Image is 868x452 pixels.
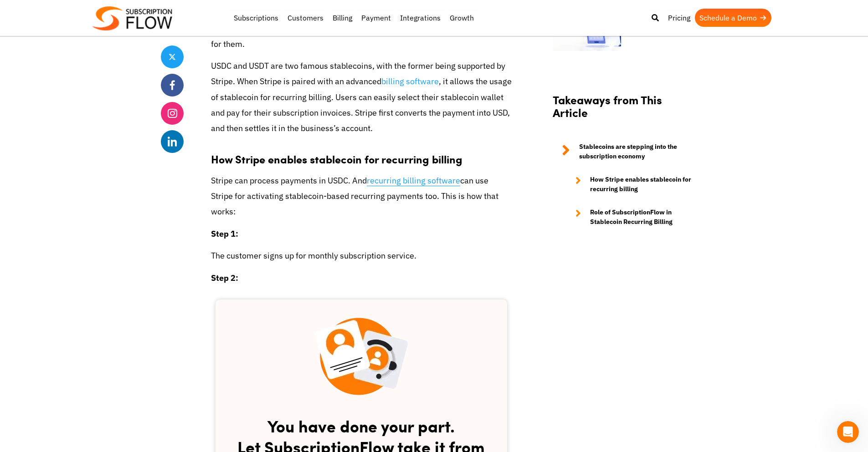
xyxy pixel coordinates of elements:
[381,76,439,86] a: billing software
[566,175,699,194] a: How Stripe enables stablecoin for recurring billing
[357,9,395,27] a: Payment
[566,208,699,227] a: Role of SubscriptionFlow in Stablecoin Recurring Billing
[328,9,357,27] a: Billing
[553,93,699,129] h2: Takeaways from This Article
[590,208,699,227] strong: Role of SubscriptionFlow in Stablecoin Recurring Billing
[283,9,328,27] a: Customers
[663,9,695,27] a: Pricing
[695,9,771,27] a: Schedule a Demo
[229,9,283,27] a: Subscriptions
[211,151,462,167] strong: How Stripe enables stablecoin for recurring billing
[553,142,699,161] a: Stablecoins are stepping into the subscription economy
[211,273,238,283] strong: Step 2:
[579,142,699,161] strong: Stablecoins are stepping into the subscription economy
[837,421,859,443] iframe: Intercom live chat
[211,58,512,136] p: USDC and USDT are two famous stablecoins, with the former being supported by Stripe. When Stripe ...
[211,173,512,220] p: Stripe can process payments in USDC. And can use Stripe for activating stablecoin-based recurring...
[395,9,445,27] a: Integrations
[445,9,478,27] a: Growth
[211,248,512,264] p: The customer signs up for monthly subscription service.
[92,6,172,30] img: Subscriptionflow
[211,229,238,239] strong: Step 1:
[590,175,699,194] strong: How Stripe enables stablecoin for recurring billing
[314,318,408,395] img: blog-inner scetion
[367,175,460,186] a: recurring billing software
